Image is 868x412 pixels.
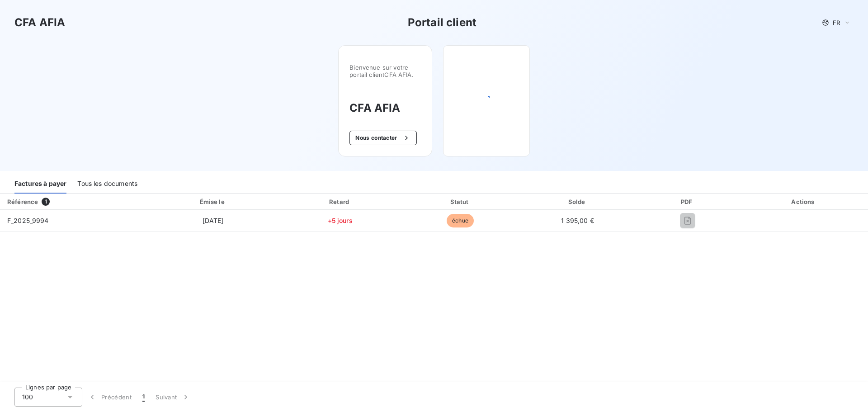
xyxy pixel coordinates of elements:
[42,198,50,206] span: 1
[637,197,738,206] div: PDF
[349,131,416,145] button: Nous contacter
[403,197,518,206] div: Statut
[281,197,399,206] div: Retard
[521,197,633,206] div: Solde
[741,197,866,206] div: Actions
[447,214,474,227] span: échue
[149,197,278,206] div: Émise le
[77,175,137,194] div: Tous les documents
[203,217,224,224] span: [DATE]
[561,217,594,224] span: 1 395,00 €
[137,388,150,407] button: 1
[328,217,353,224] span: +5 jours
[14,175,66,194] div: Factures à payer
[349,64,421,78] span: Bienvenue sur votre portail client CFA AFIA .
[22,393,33,402] span: 100
[833,19,840,26] span: FR
[408,14,476,31] h3: Portail client
[142,393,145,402] span: 1
[14,14,65,31] h3: CFA AFIA
[82,388,137,407] button: Précédent
[7,198,38,205] div: Référence
[150,388,196,407] button: Suivant
[7,217,49,224] span: F_2025_9994
[349,100,421,116] h3: CFA AFIA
